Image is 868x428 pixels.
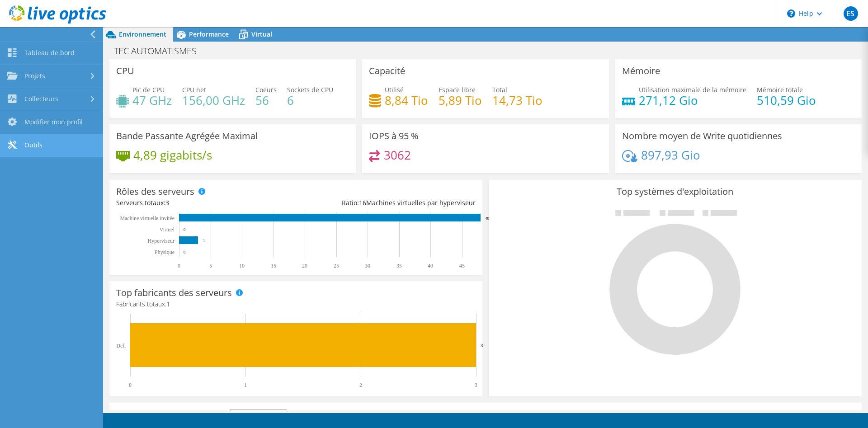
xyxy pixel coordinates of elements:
[129,382,132,388] text: 0
[475,382,477,388] text: 3
[287,95,333,105] h4: 6
[110,46,211,56] h1: TEC AUTOMATISMES
[287,85,333,94] span: Sockets de CPU
[133,150,212,160] h4: 4,89 gigabits/s
[271,263,276,269] text: 15
[757,85,803,94] span: Mémoire totale
[647,409,685,419] li: Mémoire
[359,382,362,388] text: 2
[492,85,507,94] span: Total
[720,409,779,419] li: Débit du réseau
[184,250,186,254] text: 0
[622,131,782,141] h3: Nombre moyen de Write quotidiennes
[481,343,483,348] text: 3
[622,66,660,76] h3: Mémoire
[251,30,272,38] span: Virtual
[166,300,170,308] span: 1
[826,409,850,419] li: IOPS
[385,85,404,94] span: Utilisé
[231,410,287,421] span: IOPS
[396,263,402,269] text: 35
[255,95,277,105] h4: 56
[209,263,212,269] text: 5
[787,9,795,18] svg: \n
[641,150,700,160] h4: 897,93 Gio
[296,198,475,208] div: Ratio: Machines virtuelles par hyperviseur
[384,150,411,160] h4: 3062
[116,198,296,208] div: Serveurs totaux:
[165,198,169,207] span: 3
[439,95,482,105] h4: 5,89 Tio
[184,227,186,232] text: 0
[365,263,370,269] text: 30
[369,66,405,76] h3: Capacité
[369,131,419,141] h3: IOPS à 95 %
[116,288,232,298] h3: Top fabricants des serveurs
[116,343,126,349] text: Dell
[182,95,245,105] h4: 156,00 GHz
[148,238,175,244] text: Hyperviseur
[459,263,465,269] text: 45
[182,85,206,94] span: CPU net
[189,30,229,38] span: Performance
[439,85,476,94] span: Espace libre
[757,95,816,105] h4: 510,59 Gio
[203,239,205,243] text: 3
[244,382,247,388] text: 1
[132,95,172,105] h4: 47 GHz
[239,263,245,269] text: 10
[116,187,194,197] h3: Rôles des serveurs
[334,263,339,269] text: 25
[492,95,542,105] h4: 14,73 Tio
[120,215,175,221] tspan: Machine virtuelle invitée
[495,187,855,197] h3: Top systèmes d'exploitation
[178,263,180,269] text: 0
[428,263,433,269] text: 40
[132,85,165,94] span: Pic de CPU
[302,263,307,269] text: 20
[116,131,258,141] h3: Bande Passante Agrégée Maximal
[119,30,166,38] span: Environnement
[359,198,366,207] span: 16
[385,95,428,105] h4: 8,84 Tio
[160,226,175,233] text: Virtuel
[639,85,746,94] span: Utilisation maximale de la mémoire
[844,6,858,21] span: ES
[155,249,175,255] text: Physique
[255,85,277,94] span: Coeurs
[785,409,820,419] li: Latence
[116,299,476,309] h4: Fabricants totaux:
[116,66,134,76] h3: CPU
[691,409,714,419] li: CPU
[639,95,746,105] h4: 271,12 Gio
